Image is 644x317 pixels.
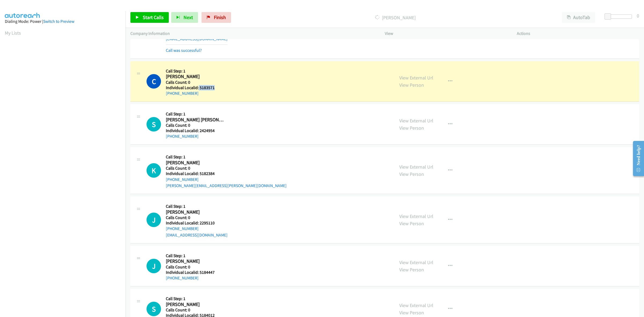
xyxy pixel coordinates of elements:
[385,30,507,37] p: View
[166,171,287,176] h5: Individual Localid: 5182384
[166,91,199,96] a: [PHONE_NUMBER]
[399,164,433,170] a: View External Url
[214,14,226,20] span: Finish
[166,134,199,139] a: [PHONE_NUMBER]
[147,213,161,227] div: The call is yet to be attempted
[147,117,161,132] div: The call is yet to be attempted
[5,30,21,36] a: My Lists
[399,213,433,219] a: View External Url
[166,177,199,182] a: [PHONE_NUMBER]
[166,275,199,280] a: [PHONE_NUMBER]
[166,270,225,275] h5: Individual Localid: 5184447
[166,258,225,264] h2: [PERSON_NAME]
[5,18,121,25] div: Dialing Mode: Power |
[166,166,287,171] h5: Calls Count: 0
[238,14,552,21] p: [PERSON_NAME]
[628,137,644,180] iframe: Resource Center
[166,232,228,238] a: [EMAIL_ADDRESS][DOMAIN_NAME]
[147,163,161,178] h1: K
[399,267,424,273] a: View Person
[562,12,595,23] button: AutoTab
[130,12,169,23] a: Start Calls
[166,264,225,270] h5: Calls Count: 0
[166,296,225,301] h5: Call Step: 1
[166,160,225,166] h2: [PERSON_NAME]
[147,213,161,227] h1: J
[166,111,225,117] h5: Call Step: 1
[637,12,639,19] div: 0
[517,30,639,37] p: Actions
[166,68,225,74] h5: Call Step: 1
[143,14,164,20] span: Start Calls
[147,74,161,89] h1: C
[166,301,225,308] h2: [PERSON_NAME]
[5,41,126,296] iframe: Dialpad
[399,82,424,88] a: View Person
[166,85,225,90] h5: Individual Localid: 5183571
[399,302,433,308] a: View External Url
[166,80,225,85] h5: Calls Count: 0
[166,204,228,209] h5: Call Step: 1
[166,128,225,133] h5: Individual Localid: 2424954
[399,118,433,124] a: View External Url
[399,125,424,131] a: View Person
[166,123,225,128] h5: Calls Count: 0
[184,14,193,20] span: Next
[166,209,225,215] h2: [PERSON_NAME]
[399,171,424,177] a: View Person
[399,259,433,265] a: View External Url
[171,12,198,23] button: Next
[166,215,228,220] h5: Calls Count: 0
[147,163,161,178] div: The call is yet to be attempted
[399,220,424,227] a: View Person
[166,183,287,188] a: [PERSON_NAME][EMAIL_ADDRESS][PERSON_NAME][DOMAIN_NAME]
[147,259,161,273] div: The call is yet to be attempted
[166,117,225,123] h2: [PERSON_NAME] [PERSON_NAME]
[202,12,231,23] a: Finish
[130,30,375,37] p: Company Information
[147,302,161,316] h1: S
[166,226,199,231] a: [PHONE_NUMBER]
[147,302,161,316] div: The call is yet to be attempted
[166,307,225,313] h5: Calls Count: 0
[166,220,228,226] h5: Individual Localid: 2295110
[166,74,225,80] h2: [PERSON_NAME]
[399,75,433,81] a: View External Url
[147,259,161,273] h1: J
[166,48,202,53] a: Call was successful?
[166,154,287,160] h5: Call Step: 1
[43,19,74,24] a: Switch to Preview
[147,117,161,132] h1: S
[607,14,632,19] div: Delay between calls (in seconds)
[399,309,424,316] a: View Person
[166,253,225,258] h5: Call Step: 1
